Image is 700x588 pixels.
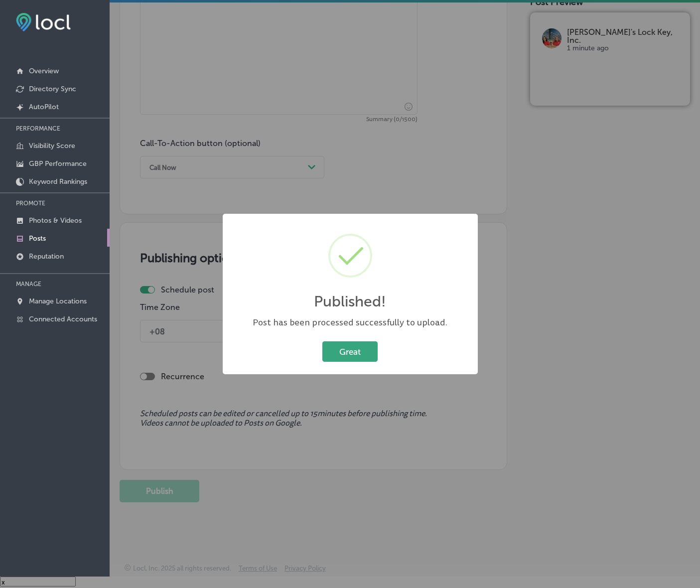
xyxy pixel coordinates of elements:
[29,297,87,305] p: Manage Locations
[29,85,76,93] p: Directory Sync
[29,252,64,261] p: Reputation
[29,67,59,75] p: Overview
[29,142,75,150] p: Visibility Score
[29,216,82,225] p: Photos & Videos
[29,103,59,111] p: AutoPilot
[29,159,87,168] p: GBP Performance
[233,316,468,329] div: Post has been processed successfully to upload.
[29,234,46,243] p: Posts
[314,293,386,310] h2: Published!
[322,341,378,362] button: Great
[29,315,97,323] p: Connected Accounts
[16,13,71,31] img: fda3e92497d09a02dc62c9cd864e3231.png
[29,177,87,186] p: Keyword Rankings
